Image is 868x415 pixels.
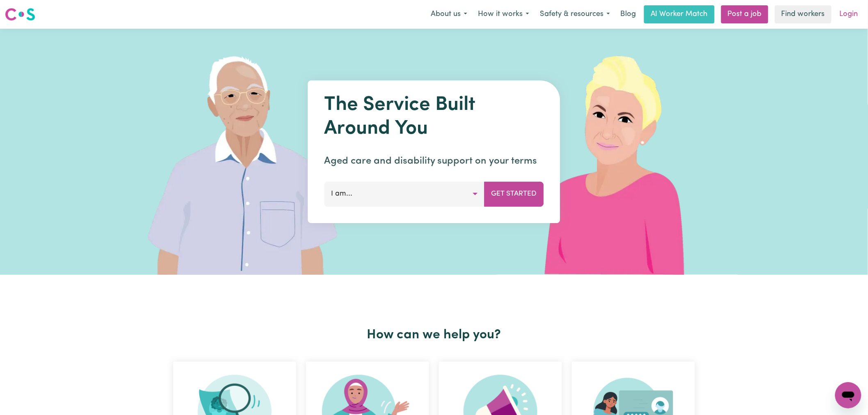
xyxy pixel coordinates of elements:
a: Find workers [775,5,831,23]
h1: The Service Built Around You [324,93,544,141]
a: Blog [615,5,641,23]
a: AI Worker Match [644,5,715,23]
img: Careseekers logo [5,7,35,22]
iframe: Button to launch messaging window [835,382,861,408]
button: Get Started [484,182,544,206]
a: Post a job [721,5,768,23]
button: I am... [324,182,485,206]
button: How it works [473,6,535,23]
button: About us [425,6,473,23]
a: Login [835,5,863,23]
p: Aged care and disability support on your terms [324,154,544,169]
h2: How can we help you? [168,327,700,343]
button: Safety & resources [535,6,615,23]
a: Careseekers logo [5,5,35,24]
